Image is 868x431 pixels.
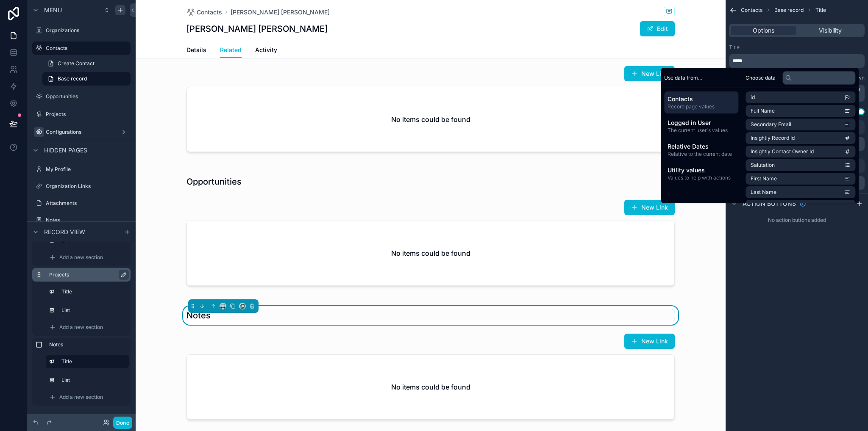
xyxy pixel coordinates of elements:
a: Projects [32,108,131,121]
div: scrollable content [729,54,865,68]
label: Notes [46,217,129,224]
span: Use data from... [664,75,702,81]
label: Opportunities [46,93,129,100]
span: Add a new section [59,254,103,261]
span: Relative Dates [668,142,735,151]
span: Contacts [197,8,222,17]
a: Base record [42,72,131,86]
span: Add a new section [59,394,103,401]
span: Title [815,7,826,14]
label: Title [61,358,122,365]
span: Menu [44,6,62,14]
span: Contacts [741,7,762,14]
span: Create Contact [58,60,95,67]
label: Organization Links [46,183,129,190]
span: Related [220,46,242,54]
a: My Profile [32,163,131,176]
span: Details [186,46,206,54]
label: Notes [49,341,127,348]
span: Utility values [668,166,735,174]
div: No action buttons added [726,213,868,227]
span: Logged in User [668,119,735,127]
a: Details [186,42,206,59]
div: scrollable content [661,88,742,188]
label: Organizations [46,27,129,34]
a: Notes [32,213,131,227]
a: Configurations [32,125,131,139]
label: Contacts [46,45,125,52]
a: Attachments [32,196,131,210]
span: Action buttons [743,199,796,208]
span: The current user's values [668,127,735,134]
span: Values to help with actions [668,174,735,181]
label: Title [729,44,740,51]
span: Base record [774,7,804,14]
a: Organization Links [32,180,131,193]
span: Hidden pages [44,146,87,155]
label: List [61,307,125,314]
span: Activity [255,46,277,54]
span: Add a new section [59,324,103,331]
label: Attachments [46,200,129,207]
label: Title [61,288,125,295]
span: Record page values [668,103,735,110]
span: Base record [58,75,87,82]
span: Contacts [668,95,735,103]
a: [PERSON_NAME] [PERSON_NAME] [231,8,330,17]
a: Contacts [186,8,222,17]
div: scrollable content [27,242,136,414]
label: List [61,377,125,384]
h1: [PERSON_NAME] [PERSON_NAME] [186,23,328,35]
a: Related [220,42,242,58]
label: Configurations [46,129,117,135]
label: Projects [46,111,129,118]
span: Record view [44,227,85,236]
button: Edit [640,21,675,36]
span: Relative to the current date [668,151,735,157]
a: Opportunities [32,90,131,103]
a: Organizations [32,24,131,37]
label: My Profile [46,166,129,173]
label: Projects [49,271,124,278]
a: Activity [255,42,277,59]
a: Contacts [32,41,131,55]
span: Options [753,26,774,35]
h1: Notes [186,309,211,321]
a: Create Contact [42,57,131,70]
span: Choose data [746,75,776,81]
span: Visibility [819,26,842,35]
button: Done [113,417,132,429]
